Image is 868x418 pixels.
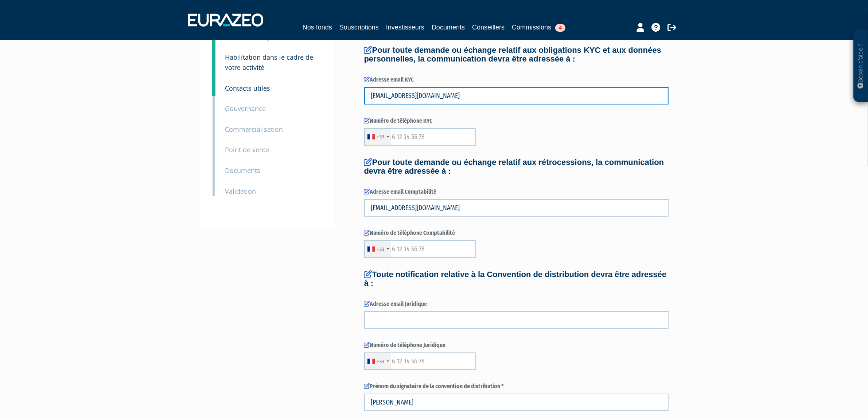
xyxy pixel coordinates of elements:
[364,76,669,84] label: Adresse email KYC
[377,246,385,253] div: +33
[432,22,465,32] a: Documents
[364,341,669,350] label: Numéro de téléphone Juridique
[225,145,269,154] small: Point de vente
[364,240,476,258] input: 6 12 34 56 78
[225,125,283,134] small: Commercialisation
[857,33,865,99] p: Besoin d'aide ?
[377,358,385,365] div: +33
[364,300,669,308] label: Adresse email Juridique
[364,188,669,196] label: Adresse email Comptabilité
[212,42,215,76] a: 4
[303,22,332,32] a: Nos fonds
[364,352,476,370] input: 6 12 34 56 78
[225,187,256,196] small: Validation
[555,24,565,32] span: 4
[364,46,669,63] h4: Pour toute demande ou échange relatif aux obligations KYC et aux données personnelles, la communi...
[225,104,266,113] small: Gouvernance
[225,166,261,175] small: Documents
[225,53,314,72] small: Habilitation dans le cadre de votre activité
[364,158,669,176] h4: Pour toute demande ou échange relatif aux rétrocessions, la communication devra être adressée à :
[364,229,669,237] label: Numéro de téléphone Comptabilité
[364,270,669,288] h4: Toute notification relative à la Convention de distribution devra être adressée à :
[212,73,215,96] a: 5
[188,13,263,27] img: 1732889491-logotype_eurazeo_blanc_rvb.png
[472,22,505,32] a: Conseillers
[365,241,391,257] div: France: +33
[225,84,270,92] small: Contacts utiles
[386,22,424,32] a: Investisseurs
[364,117,669,125] label: Numéro de téléphone KYC
[377,133,385,140] div: +33
[364,128,476,146] input: 6 12 34 56 78
[365,353,391,370] div: France: +33
[512,22,565,32] a: Commissions4
[364,382,669,391] label: Prénom du signataire de la convention de distribution *
[339,22,379,32] a: Souscriptions
[365,129,391,145] div: France: +33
